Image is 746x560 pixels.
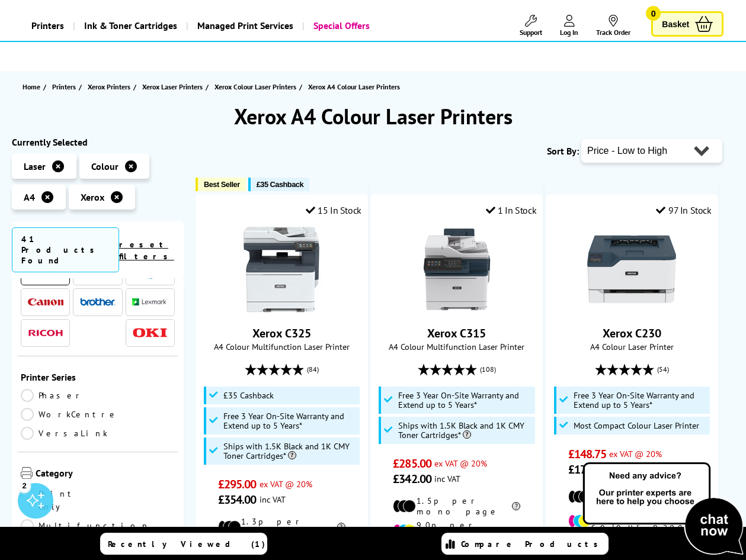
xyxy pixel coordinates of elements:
[257,180,303,189] span: £35 Cashback
[252,326,311,341] a: Xerox C325
[132,326,168,340] a: OKI
[108,539,265,549] span: Recently Viewed (1)
[486,204,537,216] div: 1 In Stock
[204,180,240,189] span: Best Seller
[132,328,168,338] img: OKI
[412,304,501,316] a: Xerox C315
[434,458,487,469] span: ex VAT @ 20%
[202,341,361,352] span: A4 Colour Multifunction Laser Printer
[560,15,578,37] a: Log In
[603,326,661,341] a: Xerox C230
[596,15,630,37] a: Track Order
[84,11,177,41] span: Ink & Toner Cartridges
[520,28,542,37] span: Support
[186,11,302,41] a: Managed Print Services
[398,421,532,440] span: Ships with 1.5K Black and 1K CMY Toner Cartridges*
[218,477,257,492] span: £295.00
[28,330,63,336] img: Ricoh
[28,295,63,310] a: Canon
[223,391,274,400] span: £35 Cashback
[568,446,607,462] span: £148.75
[580,461,746,558] img: Open Live Chat window
[119,239,174,262] a: reset filters
[656,204,711,216] div: 97 In Stock
[80,295,116,310] a: Brother
[646,6,661,21] span: 0
[412,225,501,314] img: Xerox C315
[398,391,532,410] span: Free 3 Year On-Site Warranty and Extend up to 5 Years*
[21,467,33,479] img: Category
[223,442,357,461] span: Ships with 1.5K Black and 1K CMY Toner Cartridges*
[21,389,98,402] a: Phaser
[480,358,496,381] span: (108)
[218,516,345,538] li: 1.3p per mono page
[81,191,104,203] span: Xerox
[461,539,604,549] span: Compare Products
[52,81,76,93] span: Printers
[662,16,689,32] span: Basket
[218,492,257,507] span: £354.00
[377,341,536,352] span: A4 Colour Multifunction Laser Printer
[434,473,460,484] span: inc VAT
[24,191,35,203] span: A4
[21,519,150,532] a: Multifunction
[142,81,203,93] span: Xerox Laser Printers
[28,326,63,340] a: Ricoh
[427,326,486,341] a: Xerox C315
[657,358,669,381] span: (54)
[568,486,696,507] li: 2.7p per mono page
[393,495,520,517] li: 1.5p per mono page
[214,81,299,93] a: Xerox Colour Laser Printers
[88,81,133,93] a: Xerox Printers
[260,478,312,490] span: ex VAT @ 20%
[100,533,267,555] a: Recently Viewed (1)
[308,82,400,91] span: Xerox A4 Colour Laser Printers
[547,145,579,157] span: Sort By:
[552,341,712,352] span: A4 Colour Laser Printer
[52,81,79,93] a: Printers
[441,533,609,555] a: Compare Products
[587,225,676,314] img: Xerox C230
[73,11,186,41] a: Ink & Toner Cartridges
[568,510,696,532] li: 13.3p per colour page
[12,227,119,272] span: 41 Products Found
[23,11,73,41] a: Printers
[248,178,309,191] button: £35 Cashback
[237,225,326,314] img: Xerox C325
[21,408,119,421] a: WorkCentre
[609,448,662,459] span: ex VAT @ 20%
[21,427,108,440] a: VersaLink
[393,456,431,471] span: £285.00
[132,298,168,305] img: Lexmark
[80,298,116,306] img: Brother
[520,15,542,37] a: Support
[393,471,431,487] span: £342.00
[21,487,98,513] a: Print Only
[12,136,184,148] div: Currently Selected
[302,11,379,41] a: Special Offers
[306,204,361,216] div: 15 In Stock
[574,421,699,430] span: Most Compact Colour Laser Printer
[260,494,286,505] span: inc VAT
[142,81,206,93] a: Xerox Laser Printers
[393,520,520,541] li: 9.0p per colour page
[23,81,43,93] a: Home
[88,81,130,93] span: Xerox Printers
[568,462,607,477] span: £178.50
[214,81,296,93] span: Xerox Colour Laser Printers
[28,298,63,306] img: Canon
[307,358,319,381] span: (84)
[132,295,168,310] a: Lexmark
[574,391,707,410] span: Free 3 Year On-Site Warranty and Extend up to 5 Years*
[36,467,175,481] span: Category
[237,304,326,316] a: Xerox C325
[24,160,46,172] span: Laser
[560,28,578,37] span: Log In
[196,178,246,191] button: Best Seller
[18,479,31,492] div: 2
[21,371,175,383] span: Printer Series
[651,11,723,37] a: Basket 0
[223,411,357,430] span: Free 3 Year On-Site Warranty and Extend up to 5 Years*
[587,304,676,316] a: Xerox C230
[12,102,734,130] h1: Xerox A4 Colour Laser Printers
